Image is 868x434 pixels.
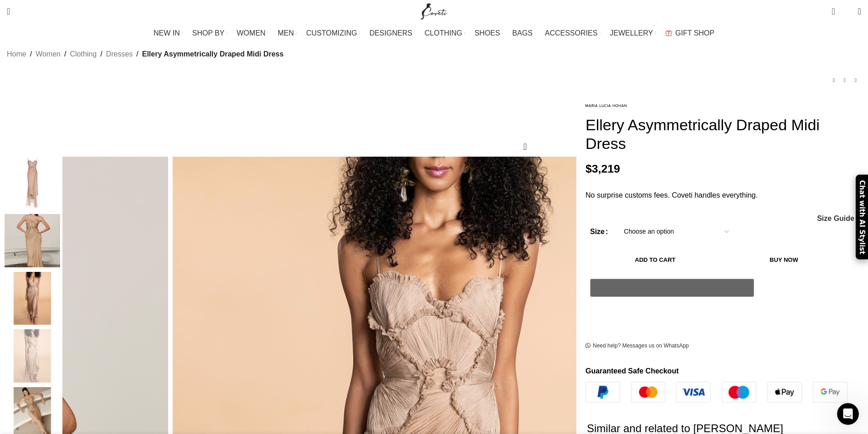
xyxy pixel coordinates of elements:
[725,250,843,270] button: Buy now
[610,29,653,37] span: JEWELLERY
[370,29,412,37] span: DESIGNERS
[154,29,180,37] span: NEW IN
[2,24,866,42] div: Main navigation
[5,157,60,210] img: Maria Lucia Hohan gown
[474,29,500,37] span: SHOES
[832,5,839,11] span: 0
[842,2,851,20] div: My Wishlist
[2,2,15,20] a: Search
[828,75,839,86] a: Previous product
[237,24,269,42] a: WOMEN
[590,250,720,270] button: Add to cart
[278,29,294,37] span: MEN
[106,48,133,60] a: Dresses
[545,24,601,42] a: ACCESSORIES
[588,302,756,324] iframe: Secure express checkout frame
[237,29,266,37] span: WOMEN
[5,272,60,325] img: Maria Lucia Hohan dress
[154,24,183,42] a: NEW IN
[586,367,679,375] strong: Guaranteed Safe Checkout
[817,215,854,222] span: Size Guide
[142,48,284,60] span: Ellery Asymmetrically Draped Midi Dress
[474,24,503,42] a: SHOES
[675,29,714,37] span: GIFT SHOP
[590,279,754,297] button: Pay with GPay
[306,29,357,37] span: CUSTOMIZING
[192,29,225,37] span: SHOP BY
[586,116,861,153] h1: Ellery Asymmetrically Draped Midi Dress
[370,24,416,42] a: DESIGNERS
[512,29,532,37] span: BAGS
[7,48,283,60] nav: Breadcrumb
[586,382,847,403] img: guaranteed-safe-checkout-bordered.j
[850,75,861,86] a: Next product
[5,272,60,330] div: 3 / 5
[70,48,97,60] a: Clothing
[306,24,360,42] a: CUSTOMIZING
[5,214,60,272] div: 2 / 5
[665,30,672,36] img: GiftBag
[36,48,61,60] a: Women
[665,24,714,42] a: GIFT SHOP
[590,226,608,238] label: Size
[844,9,851,16] span: 0
[192,24,228,42] a: SHOP BY
[610,24,656,42] a: JEWELLERY
[586,189,861,201] p: No surprise customs fees. Coveti handles everything.
[425,29,462,37] span: CLOTHING
[5,329,60,387] div: 4 / 5
[586,104,627,107] img: Maria Lucia Hohan
[5,329,60,383] img: Maria Lucia Hohan Ellery Asymmetrically Draped Midi Dress
[278,24,297,42] a: MEN
[586,163,620,175] bdi: 3,219
[837,403,859,425] iframe: Intercom live chat
[586,342,689,350] a: Need help? Messages us on WhatsApp
[7,48,26,60] a: Home
[545,29,598,37] span: ACCESSORIES
[512,24,535,42] a: BAGS
[5,157,60,214] div: 1 / 5
[5,214,60,267] img: Maria Lucia Hohan Dresses
[586,163,592,175] span: $
[817,215,854,222] a: Size Guide
[425,24,466,42] a: CLOTHING
[827,2,839,20] a: 0
[419,7,449,15] a: Site logo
